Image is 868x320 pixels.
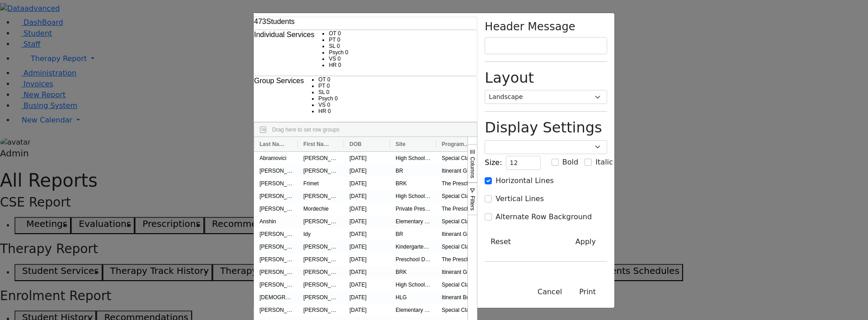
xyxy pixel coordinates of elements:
[436,177,482,190] div: The Preschool Itinerant
[254,190,759,202] div: Press SPACE to select this row.
[254,165,759,177] div: Press SPACE to select this row.
[318,108,326,114] span: HR
[390,202,436,215] div: Private Preschool
[344,202,390,215] div: [DATE]
[298,215,344,228] div: [PERSON_NAME]
[390,190,436,202] div: High School Girls Division
[298,165,344,177] div: [PERSON_NAME]
[390,152,436,165] div: High School Boys Division
[254,291,298,304] div: [DEMOGRAPHIC_DATA]
[254,190,298,202] div: [PERSON_NAME]
[254,152,298,165] div: Abramovici
[442,141,470,147] span: Program Type
[390,165,436,177] div: BR
[254,215,759,228] div: Press SPACE to select this row.
[254,76,304,85] h6: Group Services
[254,228,298,240] div: [PERSON_NAME]
[335,95,338,102] span: 0
[390,215,436,228] div: Elementary Division
[390,291,436,304] div: HLG
[338,62,341,68] span: 0
[390,266,436,278] div: BRK
[259,141,285,147] span: Last Name
[254,18,266,25] span: 473
[254,266,298,278] div: [PERSON_NAME]
[485,157,502,168] label: Size:
[344,253,390,266] div: [DATE]
[467,183,477,215] button: Filters
[254,266,759,278] div: Press SPACE to select this row.
[337,37,340,43] span: 0
[298,304,344,316] div: [PERSON_NAME]
[485,69,607,86] h2: Layout
[349,141,362,147] span: DOB
[344,152,390,165] div: [DATE]
[254,177,759,190] div: Press SPACE to select this row.
[436,291,482,304] div: Itinerant Boys
[344,304,390,316] div: [DATE]
[344,177,390,190] div: [DATE]
[390,240,436,253] div: Kindergarten PS
[272,127,340,133] span: Drag here to set row groups
[329,49,344,56] span: Psych
[390,228,436,240] div: BR
[254,240,298,253] div: [PERSON_NAME]
[298,266,344,278] div: [PERSON_NAME]
[254,240,759,253] div: Press SPACE to select this row.
[436,228,482,240] div: Itinerant Girls
[329,43,335,49] span: SL
[338,56,341,62] span: 0
[562,157,578,168] label: Bold
[298,253,344,266] div: [PERSON_NAME]
[254,278,298,291] div: [PERSON_NAME]
[254,228,759,240] div: Press SPACE to select this row.
[344,291,390,304] div: [DATE]
[390,177,436,190] div: BRK
[254,177,298,190] div: [PERSON_NAME]
[318,76,325,83] span: OT
[254,291,759,304] div: Press SPACE to select this row.
[436,152,482,165] div: Special Class - K12
[344,266,390,278] div: [DATE]
[485,119,607,136] h2: Display Settings
[328,108,331,114] span: 0
[436,304,482,316] div: Special Class - K12
[298,278,344,291] div: [PERSON_NAME]
[254,253,759,266] div: Press SPACE to select this row.
[254,202,298,215] div: [PERSON_NAME]
[254,202,759,215] div: Press SPACE to select this row.
[329,56,336,62] span: VS
[436,215,482,228] div: Special Class - K12
[338,30,341,37] span: 0
[318,102,325,108] span: VS
[327,102,330,108] span: 0
[532,283,568,301] button: Close
[254,253,298,266] div: [PERSON_NAME]
[318,83,325,89] span: PT
[345,49,348,56] span: 0
[436,278,482,291] div: Special Class - K12
[329,30,336,37] span: OT
[469,157,476,178] span: Columns
[390,253,436,266] div: Preschool Division
[318,95,333,102] span: Psych
[254,17,295,26] h6: Students
[298,228,344,240] div: Idy
[254,304,298,316] div: [PERSON_NAME]
[254,30,314,39] h6: Individual Services
[329,37,335,43] span: PT
[467,144,477,182] button: Columns
[298,240,344,253] div: [PERSON_NAME]
[344,190,390,202] div: [DATE]
[390,278,436,291] div: High School Boys Division
[485,233,517,250] button: Reset
[298,152,344,165] div: [PERSON_NAME]
[436,165,482,177] div: Itinerant Girls
[337,43,340,49] span: 0
[344,240,390,253] div: [DATE]
[298,202,344,215] div: Mordechie
[344,228,390,240] div: [DATE]
[254,215,298,228] div: Anshin
[436,253,482,266] div: The Preschool Half-Day
[595,157,613,168] label: Italic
